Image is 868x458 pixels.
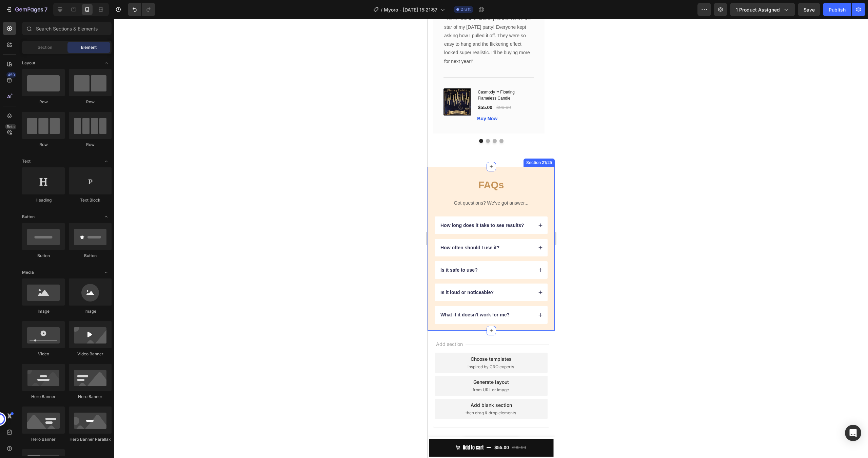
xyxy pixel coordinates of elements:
[22,394,65,400] div: Hero Banner
[69,394,112,400] div: Hero Banner
[804,7,815,13] span: Save
[40,345,86,351] span: inspired by CRO experts
[3,3,51,16] button: 7
[22,269,34,275] span: Media
[101,267,112,278] span: Toggle open
[13,293,82,299] p: What if it doesn't work for me?
[52,120,56,124] button: Dot
[13,226,72,232] p: How often should I use it?
[730,3,795,16] button: 1 product assigned
[69,351,112,357] div: Video Banner
[22,253,65,259] div: Button
[50,69,106,83] h1: Casmody™ Floating Flameless Candle
[460,6,471,13] span: Draft
[13,248,50,254] p: Is it safe to use?
[97,141,126,147] div: Section 21/25
[22,22,112,35] input: Search Sections & Elements
[22,158,31,164] span: Text
[44,5,47,14] p: 7
[50,84,65,93] div: $55.00
[69,436,112,442] div: Hero Banner Parallax
[22,436,65,442] div: Hero Banner
[65,120,69,124] button: Dot
[22,142,65,148] div: Row
[68,84,84,93] div: $99.99
[22,99,65,105] div: Row
[128,3,155,16] div: Undo/Redo
[22,308,65,314] div: Image
[22,197,65,203] div: Heading
[101,211,112,222] span: Toggle open
[22,351,65,357] div: Video
[50,96,70,103] button: Buy Now
[7,181,120,187] p: Got questions? We’ve got answer...
[5,124,16,129] div: Beta
[81,44,97,50] span: Element
[736,6,780,13] span: 1 product assigned
[38,44,52,50] span: Section
[6,321,38,329] span: Add section
[45,368,81,374] span: from URL or image
[22,60,35,66] span: Layout
[101,58,112,68] span: Toggle open
[428,19,555,458] iframe: To enrich screen reader interactions, please activate Accessibility in Grammarly extension settings
[22,214,35,220] span: Button
[38,391,88,397] span: then drag & drop elements
[845,425,861,441] div: Open Intercom Messenger
[69,253,112,259] div: Button
[69,197,112,203] div: Text Block
[798,3,820,16] button: Save
[72,120,76,124] button: Dot
[69,308,112,314] div: Image
[381,6,382,13] span: /
[69,142,112,148] div: Row
[69,99,112,105] div: Row
[384,6,437,13] span: Myoro - [DATE] 15:21:57
[43,336,84,343] div: Choose templates
[7,159,120,173] h2: FAQs
[58,120,62,124] button: Dot
[43,382,84,390] div: Add blank section
[101,156,112,167] span: Toggle open
[46,359,81,367] div: Generate layout
[6,72,16,78] div: 450
[13,203,97,209] p: How long does it take to see results?
[13,270,66,276] p: Is it loud or noticeable?
[829,6,846,13] div: Publish
[823,3,851,16] button: Publish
